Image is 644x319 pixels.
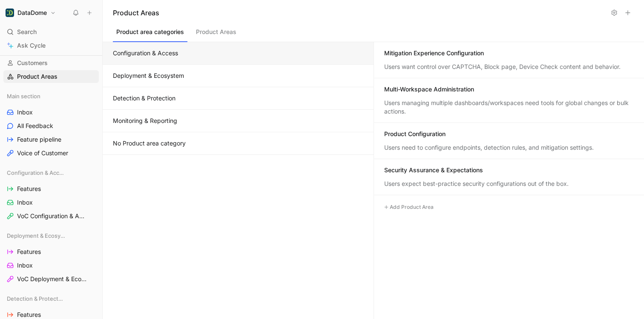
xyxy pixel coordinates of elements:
a: Features [3,245,99,258]
span: VoC Configuration & Access [17,212,88,220]
a: VoC Deployment & Ecosystem [3,273,99,285]
button: Product area categories [113,26,187,42]
button: Configuration & Access [103,42,374,65]
div: Main section [3,90,99,103]
a: Voice of Customer [3,147,99,159]
span: Deployment & Ecosystem [7,231,65,240]
div: Detection & Protection [3,292,99,305]
h1: Product Areas [113,8,607,18]
a: Inbox [3,196,99,209]
button: Deployment & Ecosystem [103,65,374,87]
button: Detection & Protection [103,87,374,110]
span: Features [17,185,41,193]
a: Product Areas [3,70,99,83]
div: Users want control over CAPTCHA, Block page, Device Check content and behavior. [384,63,634,71]
div: Configuration & AccessFeaturesInboxVoC Configuration & Access [3,166,99,222]
div: Deployment & Ecosystem [3,229,99,242]
span: Detection & Protection [7,294,64,303]
a: Features [3,182,99,195]
a: Feature pipeline [3,133,99,146]
button: Add Product Area [381,202,437,212]
a: Customers [3,57,99,69]
div: Users expect best-practice security configurations out of the box. [384,179,634,188]
span: Feature pipeline [17,135,61,144]
button: DataDomeDataDome [3,7,58,19]
div: Security Assurance & Expectations [384,166,483,174]
a: Ask Cycle [3,39,99,52]
button: Product Areas [193,26,240,42]
a: VoC Configuration & Access [3,210,99,222]
span: Features [17,248,41,256]
div: Users managing multiple dashboards/workspaces need tools for global changes or bulk actions. [384,99,634,116]
span: Product Areas [17,72,57,81]
button: No Product area category [103,132,374,155]
h1: DataDome [17,9,47,17]
span: Voice of Customer [17,149,68,157]
button: Monitoring & Reporting [103,110,374,132]
div: Configuration & Access [3,166,99,179]
div: Mitigation Experience Configuration [384,49,484,57]
span: Inbox [17,198,33,207]
a: Inbox [3,106,99,119]
div: Deployment & EcosystemFeaturesInboxVoC Deployment & Ecosystem [3,229,99,285]
div: Product Configuration [384,130,446,138]
div: Main sectionInboxAll FeedbackFeature pipelineVoice of Customer [3,90,99,159]
a: All Feedback [3,120,99,132]
span: Ask Cycle [17,40,46,51]
div: Search [3,26,99,38]
a: Inbox [3,259,99,272]
span: Features [17,310,41,319]
span: Inbox [17,261,33,270]
span: Main section [7,92,40,100]
div: Users need to configure endpoints, detection rules, and mitigation settings. [384,143,634,152]
span: Search [17,27,37,37]
span: Configuration & Access [7,168,64,177]
div: Multi-Workspace Administration [384,85,474,94]
span: Customers [17,59,48,67]
span: VoC Deployment & Ecosystem [17,275,88,283]
span: All Feedback [17,122,53,130]
span: Inbox [17,108,33,117]
img: DataDome [6,9,14,17]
